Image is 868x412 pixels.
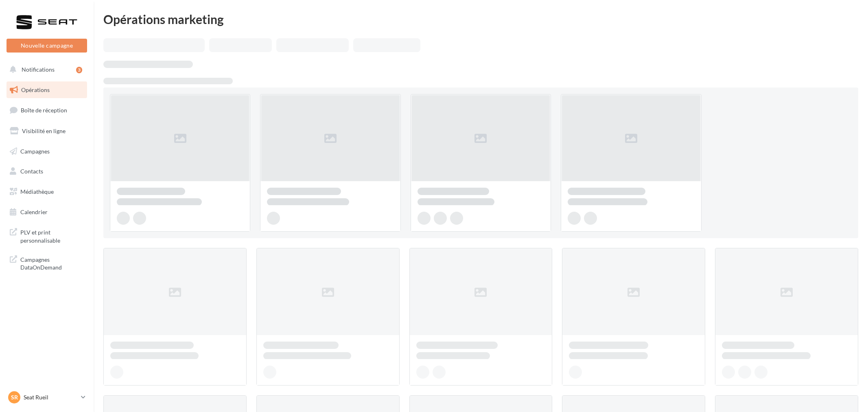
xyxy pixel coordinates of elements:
[5,101,89,119] a: Boîte de réception
[20,227,84,244] span: PLV et print personnalisable
[21,107,67,114] span: Boîte de réception
[20,147,50,154] span: Campagnes
[5,81,89,99] a: Opérations
[5,61,85,78] button: Notifications 3
[21,86,50,93] span: Opérations
[5,163,89,180] a: Contacts
[20,188,54,195] span: Médiathèque
[20,208,48,215] span: Calendrier
[22,127,66,134] span: Visibilité en ligne
[5,224,89,248] a: PLV et print personnalisable
[5,123,89,140] a: Visibilité en ligne
[5,183,89,200] a: Médiathèque
[24,393,78,401] p: Seat Rueil
[20,254,84,272] span: Campagnes DataOnDemand
[7,390,87,405] a: SR Seat Rueil
[5,251,89,275] a: Campagnes DataOnDemand
[5,204,89,221] a: Calendrier
[22,66,55,73] span: Notifications
[103,13,858,25] div: Opérations marketing
[76,67,82,73] div: 3
[11,393,18,401] span: SR
[20,168,43,175] span: Contacts
[7,39,87,53] button: Nouvelle campagne
[5,143,89,160] a: Campagnes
